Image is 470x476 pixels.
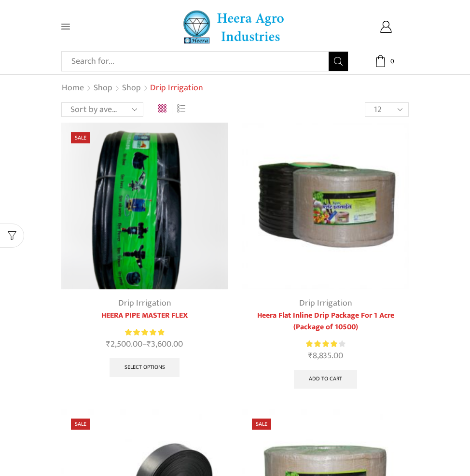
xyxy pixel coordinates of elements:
span: 0 [387,56,397,66]
button: Search button [329,52,348,71]
a: Shop [93,82,113,95]
span: Sale [71,132,90,143]
span: ₹ [147,337,151,351]
h1: Drip Irrigation [150,83,203,94]
img: Flat Inline [242,123,409,289]
span: – [61,338,228,351]
a: Shop [122,82,141,95]
a: Select options for “HEERA PIPE MASTER FLEX” [110,358,180,378]
a: Heera Flat Inline Drip Package For 1 Acre (Package of 10500) [242,310,409,333]
div: Rated 4.21 out of 5 [306,339,345,349]
a: Drip Irrigation [118,296,171,310]
a: Add to cart: “Heera Flat Inline Drip Package For 1 Acre (Package of 10500)” [294,370,357,389]
select: Shop order [61,102,143,117]
input: Search for... [67,52,329,71]
div: Rated 5.00 out of 5 [125,327,164,337]
span: Sale [71,419,90,430]
span: ₹ [106,337,111,351]
bdi: 2,500.00 [106,337,142,351]
span: Sale [252,419,271,430]
span: ₹ [308,349,313,363]
a: 0 [363,55,409,67]
bdi: 3,600.00 [147,337,183,351]
span: Rated out of 5 [306,339,339,349]
a: HEERA PIPE MASTER FLEX [61,310,228,322]
img: Heera Gold Krushi Pipe Black [61,123,228,289]
bdi: 8,835.00 [308,349,343,363]
a: Home [61,82,84,95]
span: Rated out of 5 [125,327,164,337]
a: Drip Irrigation [299,296,352,310]
nav: Breadcrumb [61,82,203,95]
